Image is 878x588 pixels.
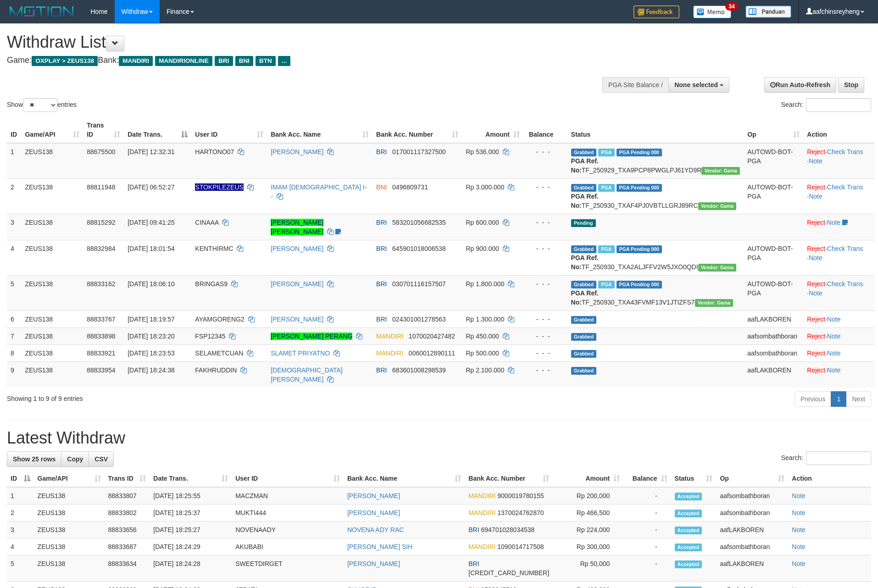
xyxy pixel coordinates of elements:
[571,316,597,324] span: Grabbed
[376,333,403,340] span: MANDIRI
[271,349,330,357] a: SLAMET PRIYATNO
[567,178,744,214] td: TF_250930_TXAF4PJ0VBTLLGRJ89RC
[271,366,343,383] a: [DEMOGRAPHIC_DATA][PERSON_NAME]
[764,77,836,93] a: Run Auto-Refresh
[744,327,803,344] td: aafsombathboran
[87,280,115,288] span: 88833162
[105,521,150,538] td: 88833656
[466,333,499,340] span: Rp 450.000
[698,202,737,210] span: Vendor URL: https://trx31.1velocity.biz
[105,487,150,505] td: 88833807
[150,521,232,538] td: [DATE] 18:25:27
[372,117,462,143] th: Bank Acc. Number: activate to sort column ascending
[7,521,34,538] td: 3
[376,366,387,374] span: BRI
[466,280,504,288] span: Rp 1.800.000
[271,333,352,340] a: [PERSON_NAME] PERANG
[792,543,806,550] a: Note
[553,470,623,487] th: Amount: activate to sort column ascending
[807,148,825,155] a: Reject
[267,117,372,143] th: Bank Acc. Name: activate to sort column ascending
[571,254,599,271] b: PGA Ref. No:
[87,183,115,191] span: 88811948
[675,493,702,500] span: Accepted
[744,143,803,179] td: AUTOWD-BOT-PGA
[195,333,225,340] span: FSP12345
[788,470,871,487] th: Action
[34,487,105,505] td: ZEUS138
[598,281,614,288] span: Marked by aafchomsokheang
[34,521,105,538] td: ZEUS138
[803,311,874,327] td: ·
[792,560,806,567] a: Note
[215,56,233,66] span: BRI
[32,56,98,66] span: OXPLAY > ZEUS138
[23,98,57,112] select: Showentries
[466,316,504,323] span: Rp 1.300.000
[87,245,115,252] span: 88832984
[571,193,599,209] b: PGA Ref. No:
[128,219,174,226] span: [DATE] 09:41:25
[128,148,174,155] span: [DATE] 12:32:31
[671,470,717,487] th: Status: activate to sort column ascending
[392,148,446,155] span: Copy 017001117327500 to clipboard
[623,538,671,555] td: -
[571,281,597,288] span: Grabbed
[376,183,387,191] span: BNI
[716,538,788,555] td: aafsombathboran
[105,505,150,521] td: 88833802
[695,299,734,307] span: Vendor URL: https://trx31.1velocity.biz
[567,275,744,311] td: TF_250930_TXA43FVMF13V1JTIZFS7
[347,560,400,567] a: [PERSON_NAME]
[150,505,232,521] td: [DATE] 18:25:37
[466,366,504,374] span: Rp 2.100.000
[701,167,740,175] span: Vendor URL: https://trx31.1velocity.biz
[232,555,344,582] td: SWEETDIRGET
[150,555,232,582] td: [DATE] 18:24:28
[744,311,803,327] td: aafLAKBOREN
[392,366,446,374] span: Copy 683601008298539 to clipboard
[128,245,174,252] span: [DATE] 18:01:54
[150,538,232,555] td: [DATE] 18:24:29
[34,555,105,582] td: ZEUS138
[191,117,267,143] th: User ID: activate to sort column ascending
[807,280,825,288] a: Reject
[105,470,150,487] th: Trans ID: activate to sort column ascending
[7,311,21,327] td: 6
[838,77,864,93] a: Stop
[7,5,77,18] img: MOTION_logo.png
[527,183,564,192] div: - - -
[7,98,77,112] label: Show entries
[803,178,874,214] td: · ·
[21,143,83,179] td: ZEUS138
[67,455,83,463] span: Copy
[195,148,234,155] span: HARTONO07
[806,98,871,112] input: Search:
[7,178,21,214] td: 2
[468,569,549,577] span: Copy 154301018634507 to clipboard
[128,333,174,340] span: [DATE] 18:23:20
[376,148,387,155] span: BRI
[803,327,874,344] td: ·
[716,470,788,487] th: Op: activate to sort column ascending
[553,505,623,521] td: Rp 466,500
[376,316,387,323] span: BRI
[827,349,841,357] a: Note
[633,6,679,18] img: Feedback.jpg
[617,245,662,253] span: PGA Pending
[195,280,228,288] span: BRINGAS9
[617,149,662,156] span: PGA Pending
[87,219,115,226] span: 88815292
[195,245,233,252] span: KENTHIRMC
[571,350,597,358] span: Grabbed
[7,214,21,240] td: 3
[195,366,237,374] span: FAKHRUDDIN
[392,219,446,226] span: Copy 583201056682535 to clipboard
[809,254,822,261] a: Note
[745,6,791,18] img: panduan.png
[523,117,567,143] th: Balance
[623,505,671,521] td: -
[7,390,359,403] div: Showing 1 to 9 of 9 entries
[7,56,576,65] h4: Game: Bank:
[553,487,623,505] td: Rp 200,000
